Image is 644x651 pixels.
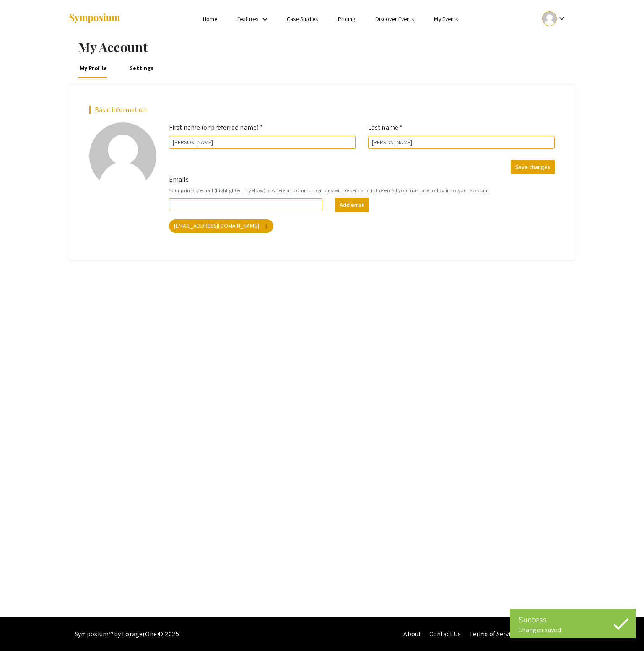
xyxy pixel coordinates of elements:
div: Changes saved [518,626,627,634]
iframe: Chat [6,613,36,645]
label: Last name * [368,122,402,133]
a: My Profile [78,58,109,78]
label: First name (or preferred name) * [169,122,263,133]
a: Pricing [338,15,355,23]
h2: Basic information [89,106,555,114]
button: Add email [335,198,369,212]
a: Case Studies [287,15,318,23]
a: About [403,630,421,638]
a: Features [237,15,258,23]
a: Terms of Service [469,630,517,638]
img: Symposium by ForagerOne [68,13,121,24]
button: Expand account dropdown [533,9,576,28]
mat-icon: Expand account dropdown [557,13,567,23]
mat-chip: [EMAIL_ADDRESS][DOMAIN_NAME] [169,219,273,233]
a: Home [203,15,217,23]
small: Your primary email (highlighted in yellow) is where all communications will be sent and is the em... [169,186,555,194]
a: Settings [128,58,155,78]
a: Contact Us [429,630,461,638]
app-email-chip: Your primary email [167,218,275,234]
label: Emails [169,174,189,185]
h1: My Account [78,39,576,55]
div: Success [518,613,627,626]
mat-icon: Expand Features list [260,14,270,24]
mat-icon: more_vert [262,222,270,230]
div: Symposium™ by ForagerOne © 2025 [75,617,179,651]
button: Save changes [511,160,555,174]
a: Discover Events [375,15,414,23]
a: My Events [434,15,458,23]
mat-chip-list: Your emails [169,218,555,234]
